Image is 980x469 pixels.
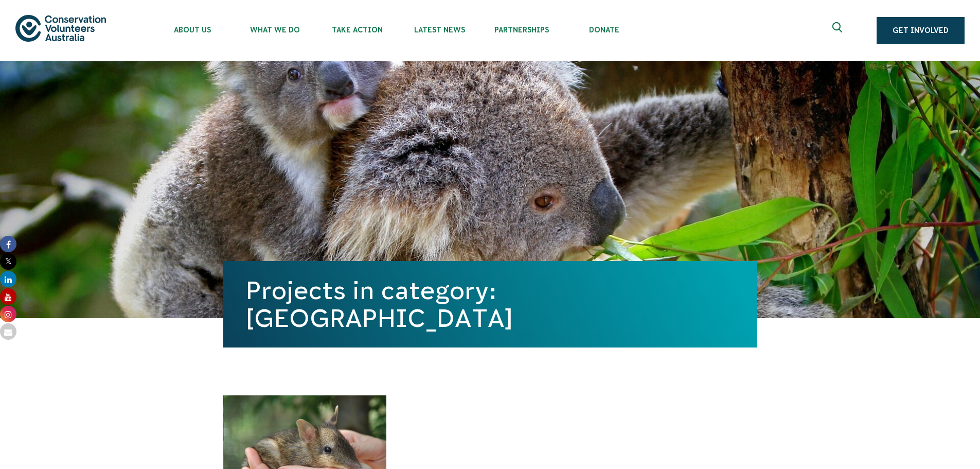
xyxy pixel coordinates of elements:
[316,26,398,34] span: Take Action
[480,26,563,34] span: Partnerships
[826,18,851,43] button: Expand search box Close search box
[877,17,965,44] a: Get Involved
[151,26,234,34] span: About Us
[246,276,735,332] h1: Projects in category: [GEOGRAPHIC_DATA]
[234,26,316,34] span: What We Do
[832,22,845,39] span: Expand search box
[563,26,645,34] span: Donate
[398,26,480,34] span: Latest News
[15,15,106,41] img: logo.svg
